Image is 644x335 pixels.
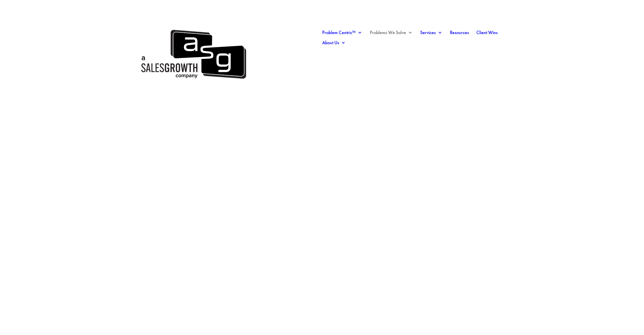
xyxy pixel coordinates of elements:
[450,30,469,37] a: Resources
[322,30,362,37] a: Problem Centric™
[420,30,443,37] a: Services
[476,30,498,37] a: Client Wins
[140,27,246,81] img: ASG Co. Logo
[140,77,246,83] a: A Sales Growth Company Logo
[370,30,413,37] a: Problems We Solve
[322,40,346,48] a: About Us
